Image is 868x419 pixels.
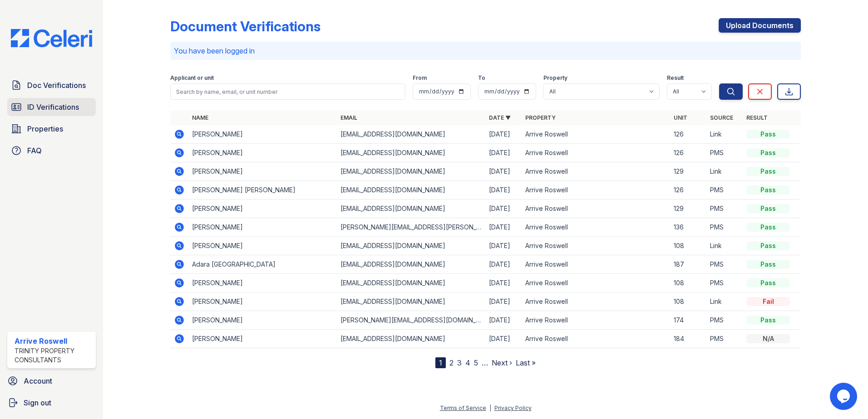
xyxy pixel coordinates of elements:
td: [EMAIL_ADDRESS][DOMAIN_NAME] [337,274,485,292]
div: 1 [435,357,446,368]
td: [DATE] [485,292,522,311]
a: Property [525,114,556,121]
div: Trinity Property Consultants [15,346,92,365]
a: Properties [7,120,96,138]
td: Link [706,237,743,255]
a: Last » [516,358,536,367]
td: [DATE] [485,311,522,330]
div: Pass [746,278,790,287]
td: PMS [706,181,743,200]
span: … [482,357,488,368]
td: [PERSON_NAME] [188,200,337,218]
td: 129 [670,200,706,218]
td: PMS [706,330,743,348]
td: [PERSON_NAME] [188,274,337,292]
div: Pass [746,241,790,250]
td: [PERSON_NAME][EMAIL_ADDRESS][PERSON_NAME][DOMAIN_NAME] [337,218,485,237]
td: [EMAIL_ADDRESS][DOMAIN_NAME] [337,162,485,181]
td: Arrive Roswell [522,311,670,330]
td: [EMAIL_ADDRESS][DOMAIN_NAME] [337,330,485,348]
td: 129 [670,162,706,181]
a: Result [746,114,768,121]
span: FAQ [27,145,42,156]
div: N/A [746,334,790,343]
td: 187 [670,255,706,274]
td: 126 [670,125,706,144]
td: [EMAIL_ADDRESS][DOMAIN_NAME] [337,255,485,274]
td: PMS [706,255,743,274]
span: Account [24,375,52,386]
td: [DATE] [485,330,522,348]
td: Link [706,162,743,181]
td: [EMAIL_ADDRESS][DOMAIN_NAME] [337,200,485,218]
a: Email [340,114,357,121]
span: ID Verifications [27,102,79,112]
td: [DATE] [485,144,522,162]
td: [DATE] [485,181,522,200]
td: Arrive Roswell [522,162,670,181]
a: 2 [449,358,454,367]
td: 126 [670,144,706,162]
td: [PERSON_NAME] [188,311,337,330]
label: Property [543,74,567,82]
span: Properties [27,123,63,134]
td: 108 [670,237,706,255]
a: FAQ [7,141,96,160]
label: From [413,74,427,82]
td: [EMAIL_ADDRESS][DOMAIN_NAME] [337,237,485,255]
td: Arrive Roswell [522,292,670,311]
div: Pass [746,148,790,157]
td: 108 [670,292,706,311]
a: ID Verifications [7,98,96,116]
a: 3 [457,358,462,367]
td: 184 [670,330,706,348]
label: To [478,74,485,82]
td: 108 [670,274,706,292]
a: Upload Documents [719,18,801,33]
td: [DATE] [485,237,522,255]
div: Pass [746,204,790,213]
div: Pass [746,130,790,139]
td: PMS [706,144,743,162]
div: Pass [746,223,790,232]
td: 126 [670,181,706,200]
td: 136 [670,218,706,237]
td: Arrive Roswell [522,181,670,200]
a: 5 [474,358,478,367]
div: | [489,404,491,411]
div: Pass [746,167,790,176]
td: [PERSON_NAME] [PERSON_NAME] [188,181,337,200]
td: 174 [670,311,706,330]
td: [EMAIL_ADDRESS][DOMAIN_NAME] [337,144,485,162]
td: Arrive Roswell [522,144,670,162]
div: Pass [746,185,790,195]
td: [PERSON_NAME][EMAIL_ADDRESS][DOMAIN_NAME] [337,311,485,330]
div: Fail [746,297,790,306]
a: Next › [492,358,512,367]
td: Adara [GEOGRAPHIC_DATA] [188,255,337,274]
a: Sign out [4,394,99,412]
iframe: chat widget [830,383,859,410]
td: [PERSON_NAME] [188,237,337,255]
td: Arrive Roswell [522,255,670,274]
td: [EMAIL_ADDRESS][DOMAIN_NAME] [337,292,485,311]
div: Pass [746,316,790,325]
div: Arrive Roswell [15,336,92,346]
span: Doc Verifications [27,80,86,91]
td: [DATE] [485,274,522,292]
td: PMS [706,311,743,330]
td: [DATE] [485,255,522,274]
td: [DATE] [485,200,522,218]
div: Pass [746,260,790,269]
td: PMS [706,200,743,218]
a: Name [192,114,208,121]
td: Arrive Roswell [522,218,670,237]
span: Sign out [24,397,51,408]
td: Arrive Roswell [522,237,670,255]
a: Unit [674,114,687,121]
td: Arrive Roswell [522,125,670,144]
a: Account [4,372,99,390]
div: Document Verifications [170,18,321,34]
a: Date ▼ [489,114,511,121]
